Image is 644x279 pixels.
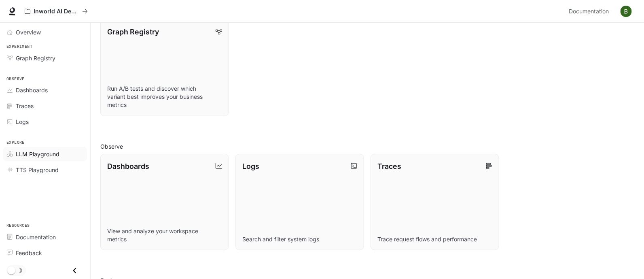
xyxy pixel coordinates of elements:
a: Overview [3,25,87,39]
p: Logs [242,161,259,172]
a: Logs [3,115,87,129]
a: Documentation [566,3,615,19]
button: User avatar [618,3,634,19]
span: Graph Registry [16,54,55,62]
p: Run A/B tests and discover which variant best improves your business metrics [107,85,222,109]
span: Logs [16,117,29,126]
span: Dashboards [16,86,48,94]
span: Documentation [16,233,56,241]
p: Search and filter system logs [242,235,357,243]
a: LogsSearch and filter system logs [235,154,364,251]
span: Feedback [16,249,42,257]
a: Graph RegistryRun A/B tests and discover which variant best improves your business metrics [100,19,229,116]
p: View and analyze your workspace metrics [107,227,222,243]
a: Graph Registry [3,51,87,65]
span: TTS Playground [16,166,59,174]
a: DashboardsView and analyze your workspace metrics [100,154,229,251]
a: Dashboards [3,83,87,97]
a: TTS Playground [3,163,87,177]
p: Traces [377,161,401,172]
img: User avatar [621,6,632,17]
a: Documentation [3,230,87,244]
button: All workspaces [21,3,91,19]
a: Feedback [3,246,87,260]
a: Traces [3,99,87,113]
span: LLM Playground [16,150,59,158]
span: Traces [16,102,34,110]
a: TracesTrace request flows and performance [371,154,499,251]
p: Trace request flows and performance [377,235,492,243]
button: Close drawer [66,262,84,279]
a: LLM Playground [3,147,87,161]
p: Graph Registry [107,26,159,37]
p: Inworld AI Demos [34,8,79,15]
span: Overview [16,28,41,36]
h2: Observe [100,142,634,151]
span: Dark mode toggle [7,266,15,275]
span: Documentation [569,6,609,17]
p: Dashboards [107,161,149,172]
